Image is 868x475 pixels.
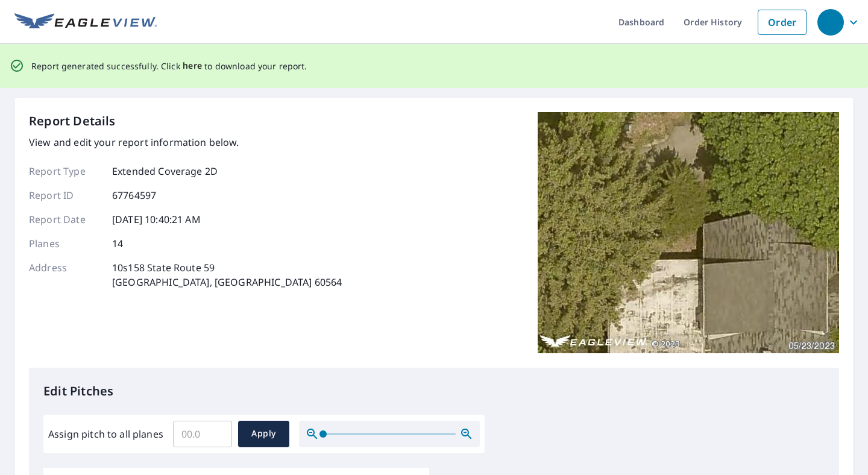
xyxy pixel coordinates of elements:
p: Extended Coverage 2D [112,164,218,178]
img: Top image [538,112,839,353]
p: Address [29,260,101,289]
button: Apply [238,421,289,447]
button: here [183,58,203,74]
p: [DATE] 10:40:21 AM [112,212,201,227]
p: Edit Pitches [43,382,825,400]
p: Report Date [29,212,101,227]
span: Apply [248,426,280,441]
p: 14 [112,236,123,251]
p: Planes [29,236,101,251]
p: View and edit your report information below. [29,135,342,149]
a: Order [758,10,807,35]
img: EV Logo [14,13,157,31]
p: Report Details [29,112,116,130]
p: Report generated successfully. Click to download your report. [31,58,307,74]
input: 00.0 [173,417,232,451]
p: 67764597 [112,188,156,203]
p: 10s158 State Route 59 [GEOGRAPHIC_DATA], [GEOGRAPHIC_DATA] 60564 [112,260,342,289]
p: Report Type [29,164,101,178]
label: Assign pitch to all planes [48,427,163,441]
p: Report ID [29,188,101,203]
